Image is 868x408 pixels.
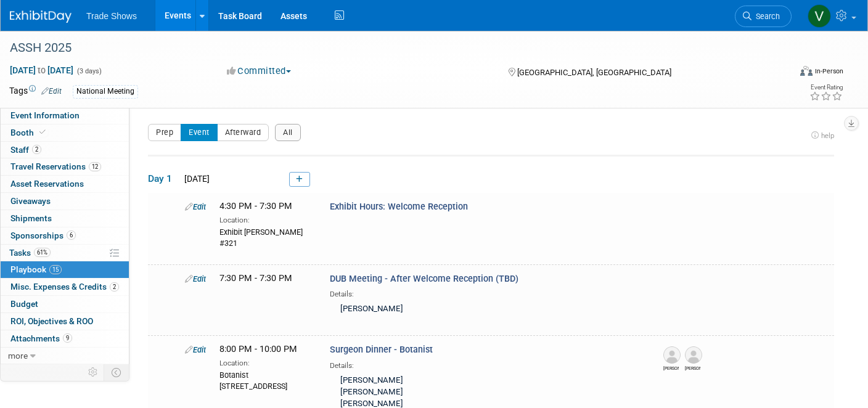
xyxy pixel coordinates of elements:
[219,369,311,392] div: Botanist [STREET_ADDRESS]
[148,172,179,186] span: Day 1
[76,67,102,75] span: (3 days)
[808,4,831,28] img: Vanessa Caslow
[1,176,129,192] a: Asset Reservations
[330,274,518,284] span: DUB Meeting - After Welcome Reception (TBD)
[735,6,792,27] a: Search
[181,174,210,184] span: [DATE]
[10,145,41,155] span: Staff
[814,67,843,76] div: In-Person
[10,161,101,171] span: Travel Reservations
[663,364,679,372] div: Elliott Phillips
[6,37,772,59] div: ASSH 2025
[39,129,46,136] i: Booth reservation complete
[181,124,218,141] button: Event
[1,193,129,210] a: Giveaways
[49,265,62,274] span: 15
[720,64,844,83] div: Event Format
[1,124,129,141] a: Booth
[10,10,72,23] img: ExhibitDay
[10,282,119,292] span: Misc. Expenses & Credits
[751,12,780,21] span: Search
[1,142,129,158] a: Staff2
[1,348,129,364] a: more
[10,128,48,137] span: Booth
[663,346,681,364] img: Elliott Phillips
[1,313,129,330] a: ROI, Objectives & ROO
[110,282,119,292] span: 2
[1,245,129,261] a: Tasks61%
[9,248,51,258] span: Tasks
[219,213,311,226] div: Location:
[10,110,80,120] span: Event Information
[219,344,297,354] span: 8:00 PM - 10:00 PM
[1,279,129,295] a: Misc. Expenses & Credits2
[185,345,206,354] a: Edit
[685,346,702,364] img: Zack Jones
[67,231,76,240] span: 6
[10,231,76,240] span: Sponsorships
[185,202,206,211] a: Edit
[1,158,129,175] a: Travel Reservations12
[223,65,296,78] button: Committed
[41,87,62,96] a: Edit
[86,11,137,21] span: Trade Shows
[217,124,269,141] button: Afterward
[10,179,84,189] span: Asset Reservations
[1,227,129,244] a: Sponsorships6
[219,226,311,249] div: Exhibit [PERSON_NAME] #321
[330,202,468,212] span: Exhibit Hours: Welcome Reception
[104,364,129,380] td: Toggle Event Tabs
[8,351,28,361] span: more
[275,124,301,141] button: All
[34,248,51,257] span: 61%
[10,213,52,223] span: Shipments
[10,196,51,206] span: Giveaways
[10,264,62,274] span: Playbook
[1,296,129,312] a: Budget
[1,210,129,227] a: Shipments
[685,364,700,372] div: Zack Jones
[219,273,292,284] span: 7:30 PM - 7:30 PM
[10,333,72,343] span: Attachments
[330,285,642,300] div: Details:
[219,201,292,211] span: 4:30 PM - 7:30 PM
[330,300,642,320] div: [PERSON_NAME]
[73,85,138,98] div: National Meeting
[1,330,129,347] a: Attachments9
[809,84,843,91] div: Event Rating
[800,66,813,76] img: Format-Inperson.png
[36,65,47,75] span: to
[185,274,206,284] a: Edit
[330,345,433,355] span: Surgeon Dinner - Botanist
[89,162,101,171] span: 12
[330,357,642,371] div: Details:
[10,316,93,326] span: ROI, Objectives & ROO
[219,356,311,369] div: Location:
[1,107,129,124] a: Event Information
[10,299,38,309] span: Budget
[517,68,671,77] span: [GEOGRAPHIC_DATA], [GEOGRAPHIC_DATA]
[63,333,72,343] span: 9
[32,145,41,154] span: 2
[9,84,62,99] td: Tags
[83,364,104,380] td: Personalize Event Tab Strip
[9,65,74,76] span: [DATE] [DATE]
[1,261,129,278] a: Playbook15
[821,131,834,140] span: help
[148,124,181,141] button: Prep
